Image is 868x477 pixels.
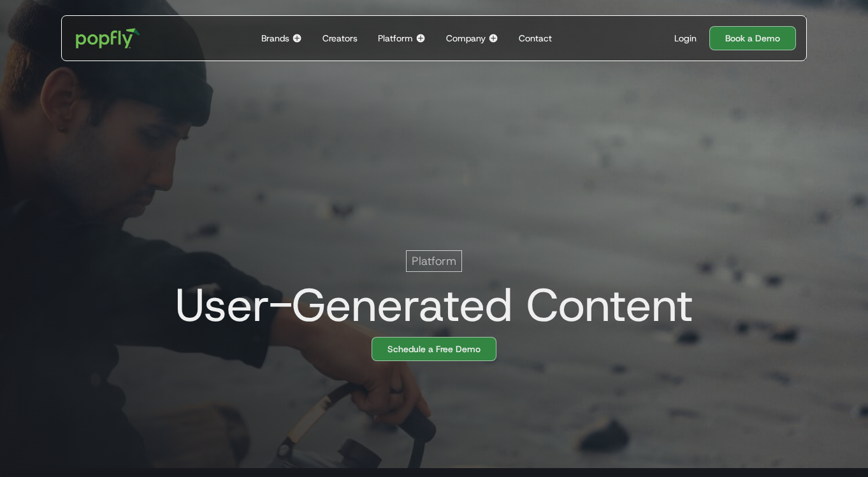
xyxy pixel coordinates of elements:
a: Login [669,32,702,45]
div: Creators [322,32,358,45]
a: Creators [317,16,363,61]
a: Schedule a Free Demo [372,337,496,361]
div: Platform [378,32,413,45]
div: Company [446,32,486,45]
a: Book a Demo [709,26,796,50]
div: Brands [261,32,289,45]
a: home [67,19,149,57]
div: Login [674,32,697,45]
div: Contact [519,32,552,45]
h1: User-Generated Content [165,280,693,331]
p: Platform [412,253,456,269]
a: Contact [514,16,557,61]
